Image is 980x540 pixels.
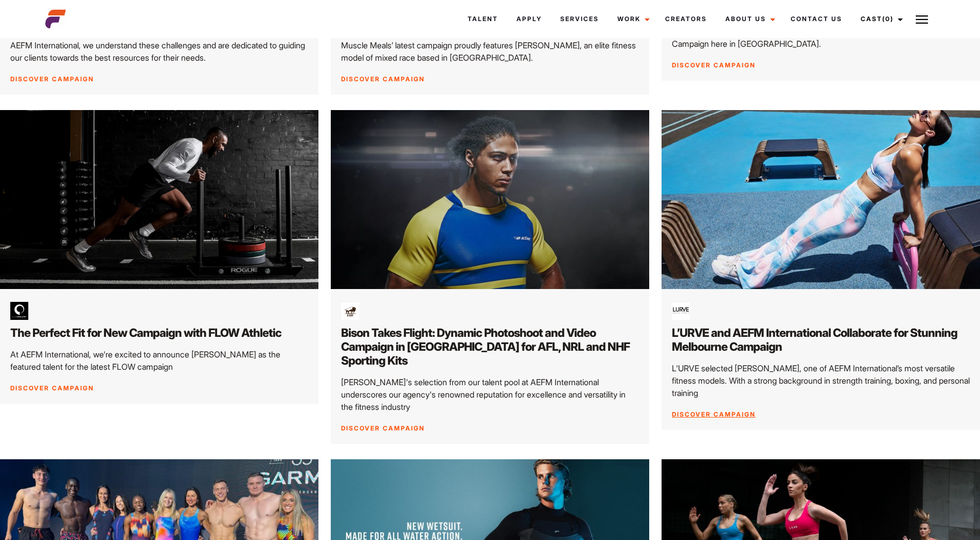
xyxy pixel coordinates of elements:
a: Discover Campaign [10,384,94,392]
h2: Bison Takes Flight: Dynamic Photoshoot and Video Campaign in [GEOGRAPHIC_DATA] for AFL, NRL and N... [341,326,639,368]
img: images 6 [672,302,690,320]
a: Discover Campaign [341,424,425,432]
img: images 9 [10,302,28,320]
p: AEFM International, we understand these challenges and are dedicated to guiding our clients towar... [10,39,308,64]
h2: The Perfect Fit for New Campaign with FLOW Athletic [10,326,308,340]
a: Work [608,5,656,33]
h2: L’URVE and AEFM International Collaborate for Stunning Melbourne Campaign [672,326,970,354]
a: About Us [716,5,781,33]
a: Cast(0) [851,5,909,33]
img: images 2 [341,302,359,320]
a: Creators [656,5,716,33]
img: Burger icon [916,13,928,26]
p: [PERSON_NAME]'s selection from our talent pool at AEFM International underscores our agency's ren... [341,376,639,413]
a: Discover Campaign [672,410,756,418]
a: Talent [458,5,507,33]
a: Discover Campaign [10,75,94,83]
p: At AEFM International, we're excited to announce [PERSON_NAME] as the featured talent for the lat... [10,348,308,373]
a: Contact Us [781,5,851,33]
img: 11 5 [331,110,649,289]
p: L'URVE selected [PERSON_NAME], one of AEFM International’s most versatile fitness models. With a ... [672,362,970,399]
a: Discover Campaign [341,75,425,83]
a: Services [551,5,608,33]
span: (0) [882,15,894,23]
p: Muscle Meals’ latest campaign proudly features [PERSON_NAME], an elite fitness model of mixed rac... [341,39,639,64]
a: Apply [507,5,551,33]
a: Discover Campaign [672,61,756,69]
img: cropped-aefm-brand-fav-22-square.png [45,9,66,29]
